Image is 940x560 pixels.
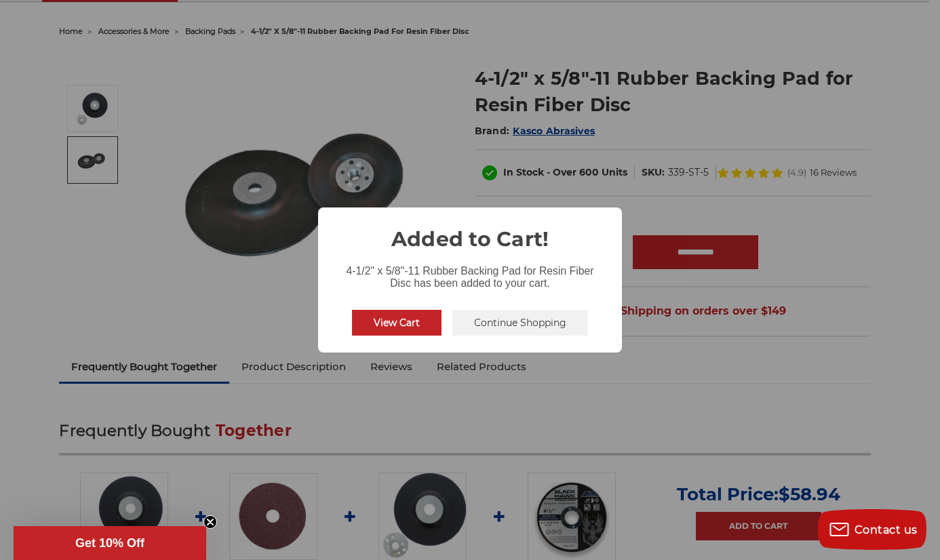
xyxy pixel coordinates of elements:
[75,536,144,550] span: Get 10% Off
[818,509,926,550] button: Contact us
[452,310,588,336] button: Continue Shopping
[203,515,217,529] button: Close teaser
[318,207,622,254] h2: Added to Cart!
[855,523,918,536] span: Contact us
[318,254,622,292] div: 4-1/2" x 5/8"-11 Rubber Backing Pad for Resin Fiber Disc has been added to your cart.
[352,310,442,336] button: View Cart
